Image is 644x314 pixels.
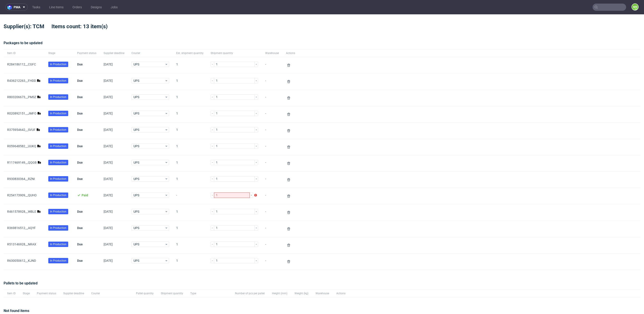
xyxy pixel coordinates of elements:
[133,144,165,148] span: UPS
[265,51,279,55] span: Warehouse
[77,226,83,230] span: Due
[133,258,165,263] span: UPS
[77,243,83,246] span: Due
[77,144,83,148] span: Due
[70,4,85,11] a: Orders
[63,292,84,295] span: Supplier deadline
[7,210,36,213] a: R461578928__WBLE
[77,161,83,164] span: Due
[131,51,169,55] span: Courier
[50,144,66,148] span: In Production
[7,243,36,246] a: R513146928__NRAX
[632,4,638,10] figcaption: MS
[50,111,66,115] span: In Production
[176,177,203,182] span: 1
[133,193,165,197] span: UPS
[265,259,279,264] span: -
[7,292,16,295] span: Item ID
[88,4,104,11] a: Designs
[265,193,279,199] span: -
[133,62,165,67] span: UPS
[23,292,30,295] span: Stage
[176,63,203,68] span: 1
[5,4,28,11] button: pma
[176,51,203,55] span: Est. shipment quantity
[104,144,113,148] span: [DATE]
[104,51,124,55] span: Supplier deadline
[265,144,279,150] span: -
[77,63,83,66] span: Due
[30,4,43,11] a: Tasks
[316,292,329,295] span: Warehouse
[265,112,279,117] span: -
[50,177,66,181] span: In Production
[104,128,113,132] span: [DATE]
[265,161,279,166] span: -
[104,112,113,115] span: [DATE]
[4,40,640,49] div: Packages to be updated
[265,177,279,182] span: -
[7,79,36,82] a: R436212263__FHDD
[133,111,165,116] span: UPS
[161,292,183,295] span: Shipment quantity
[50,193,66,197] span: In Production
[104,210,113,213] span: [DATE]
[133,226,165,230] span: UPS
[77,79,83,82] span: Due
[108,4,120,11] a: Jobs
[176,112,203,117] span: 1
[50,242,66,246] span: In Production
[176,226,203,232] span: 1
[50,160,66,165] span: In Production
[104,79,113,82] span: [DATE]
[50,128,66,132] span: In Production
[77,177,83,181] span: Due
[51,23,115,30] span: Items count: 13 item(s)
[265,210,279,215] span: -
[176,144,203,150] span: 1
[286,51,295,55] span: Actions
[77,128,83,132] span: Due
[82,193,88,197] span: Paid
[133,209,165,214] span: UPS
[4,23,51,30] span: Supplier(s): TCM
[7,259,36,262] a: R630050612__KJND
[7,226,36,230] a: R369816512__AQYF
[7,128,36,132] a: R375954642__SVUF
[50,226,66,230] span: In Production
[133,78,165,83] span: UPS
[104,95,113,99] span: [DATE]
[190,292,228,295] span: Type
[7,144,36,148] a: R059648582__UUKQ
[50,210,66,214] span: In Production
[133,242,165,247] span: UPS
[47,4,66,11] a: Line Items
[104,226,113,230] span: [DATE]
[294,292,308,295] span: Weight (kg)
[176,193,203,199] span: -
[77,259,83,262] span: Due
[50,79,66,83] span: In Production
[104,259,113,262] span: [DATE]
[176,210,203,215] span: 1
[336,292,345,295] span: Actions
[7,95,36,99] a: R803206673__PMSZ
[133,160,165,165] span: UPS
[50,259,66,263] span: In Production
[7,63,36,66] a: R284186112__CGFC
[104,193,113,197] span: [DATE]
[176,95,203,101] span: 1
[176,161,203,166] span: 1
[50,95,66,99] span: In Production
[104,161,113,164] span: [DATE]
[104,63,113,66] span: [DATE]
[265,63,279,68] span: -
[14,6,20,9] span: pma
[77,210,83,213] span: Due
[104,243,113,246] span: [DATE]
[7,161,37,164] a: R117469149__QQGB
[7,112,36,115] a: R020892151__JMFO
[7,5,14,10] img: logo
[176,128,203,133] span: 1
[48,51,70,55] span: Stage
